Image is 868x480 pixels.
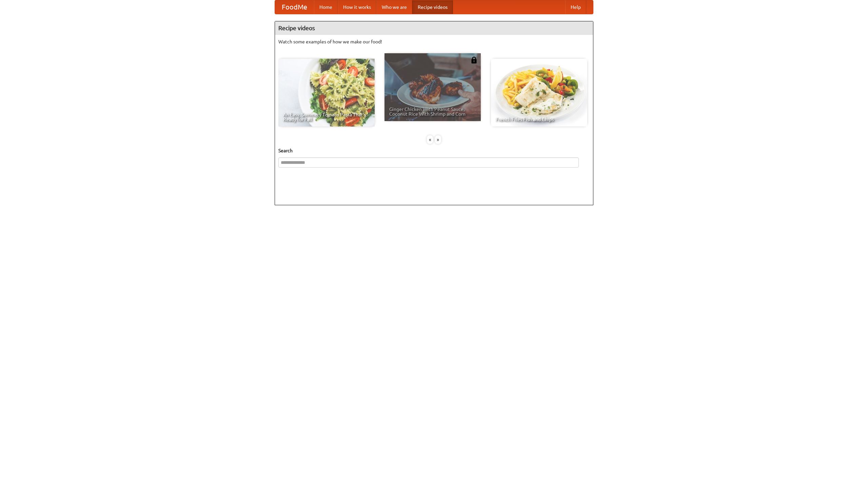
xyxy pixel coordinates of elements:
[565,0,586,14] a: Help
[314,0,338,14] a: Home
[471,57,477,63] img: 483408.png
[435,135,441,144] div: »
[283,112,370,122] span: An Easy, Summery Tomato Pasta That's Ready for Fall
[376,0,412,14] a: Who we are
[275,21,593,35] h4: Recipe videos
[275,0,314,14] a: FoodMe
[412,0,453,14] a: Recipe videos
[496,117,583,122] span: French Fries Fish and Chips
[427,135,433,144] div: «
[338,0,376,14] a: How it works
[278,147,590,154] h5: Search
[278,59,375,127] a: An Easy, Summery Tomato Pasta That's Ready for Fall
[278,38,590,45] p: Watch some examples of how we make our food!
[491,59,587,127] a: French Fries Fish and Chips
